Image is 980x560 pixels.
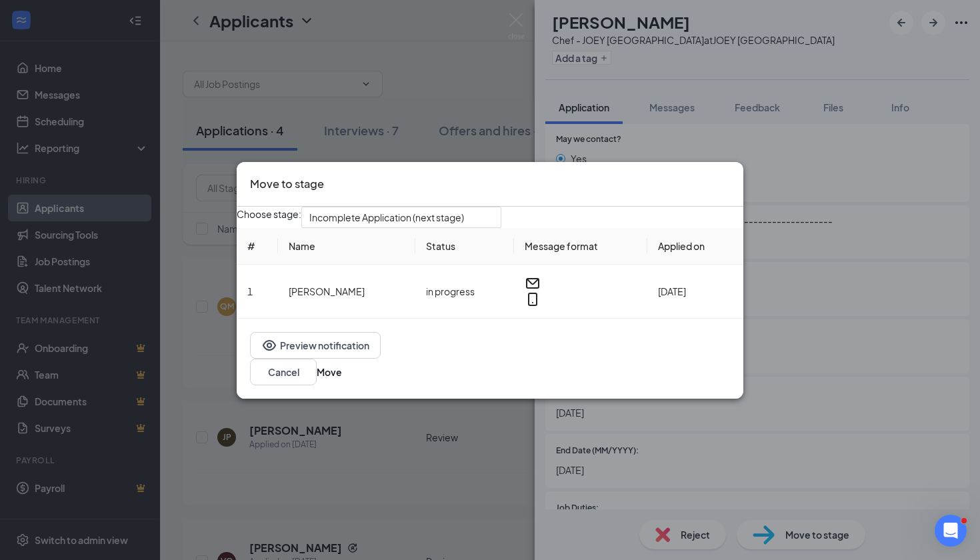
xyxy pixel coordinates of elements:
[514,227,647,264] th: Message format
[525,291,541,307] svg: MobileSms
[647,264,743,318] td: [DATE]
[415,227,514,264] th: Status
[525,275,541,291] svg: Email
[250,331,381,358] button: EyePreview notification
[935,515,967,547] iframe: Intercom live chat
[247,285,253,297] span: 1
[415,264,514,318] td: in progress
[237,206,301,227] span: Choose stage:
[278,264,415,318] td: [PERSON_NAME]
[278,227,415,264] th: Name
[261,337,277,353] svg: Eye
[309,207,464,227] span: Incomplete Application (next stage)
[647,227,743,264] th: Applied on
[250,358,317,385] button: Cancel
[237,227,278,264] th: #
[317,364,342,379] button: Move
[250,175,324,193] h3: Move to stage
